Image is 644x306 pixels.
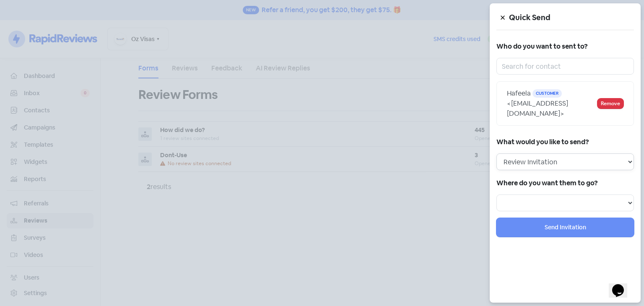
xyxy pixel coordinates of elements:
h5: Who do you want to sent to? [496,40,634,53]
h5: Where do you want them to go? [496,177,634,189]
button: Send Invitation [496,218,634,237]
h5: Quick Send [509,11,634,24]
button: Remove [597,99,623,109]
span: Customer [532,89,562,98]
span: Hafeela [507,89,531,98]
input: Search for contact [496,58,634,75]
iframe: chat widget [609,272,636,298]
h5: What would you like to send? [496,136,634,148]
span: <[EMAIL_ADDRESS][DOMAIN_NAME]> [507,99,568,118]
